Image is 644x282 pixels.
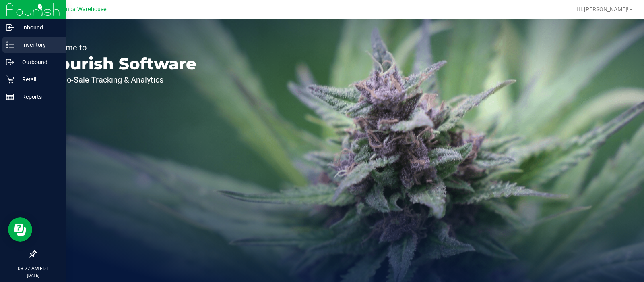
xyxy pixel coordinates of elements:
p: [DATE] [4,272,62,278]
p: Inbound [14,23,62,32]
inline-svg: Inbound [6,23,14,31]
span: Hi, [PERSON_NAME]! [576,6,629,13]
p: Welcome to [43,44,196,52]
iframe: Resource center [8,217,32,242]
p: Inventory [14,40,62,50]
p: Seed-to-Sale Tracking & Analytics [43,76,196,84]
inline-svg: Retail [6,75,14,84]
p: Outbound [14,57,62,67]
inline-svg: Outbound [6,58,14,66]
p: Retail [14,75,62,84]
p: 08:27 AM EDT [4,265,62,272]
p: Flourish Software [43,56,196,72]
p: Reports [14,92,62,102]
inline-svg: Inventory [6,41,14,49]
inline-svg: Reports [6,93,14,101]
span: Tampa Warehouse [58,6,107,13]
